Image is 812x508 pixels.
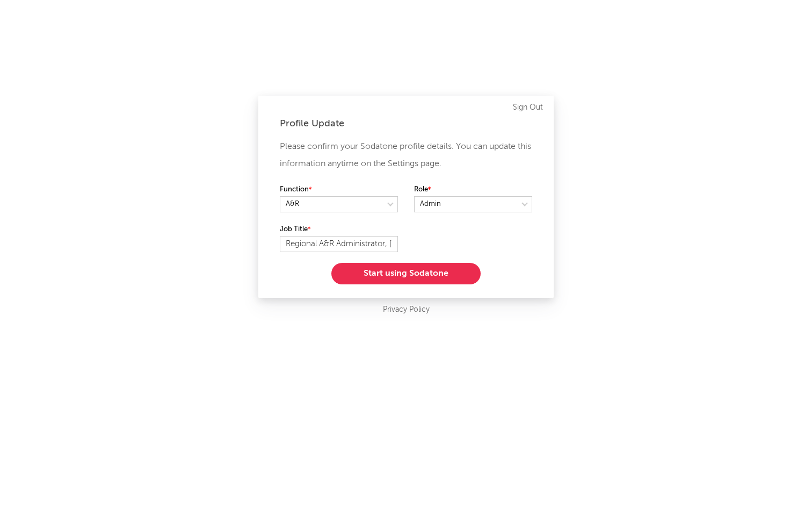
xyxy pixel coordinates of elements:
[383,303,430,317] a: Privacy Policy
[280,223,398,236] label: Job Title
[414,183,532,196] label: Role
[280,138,532,173] p: Please confirm your Sodatone profile details. You can update this information anytime on the Sett...
[280,183,398,196] label: Function
[513,101,543,114] a: Sign Out
[280,117,532,130] div: Profile Update
[331,263,481,284] button: Start using Sodatone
